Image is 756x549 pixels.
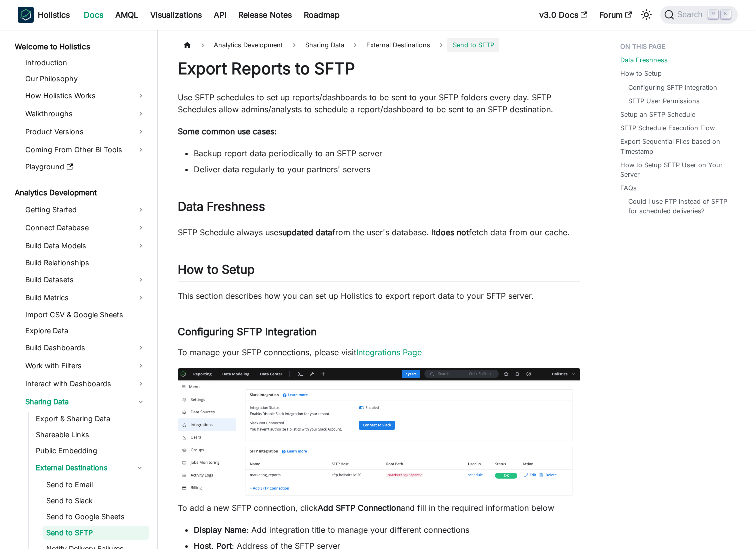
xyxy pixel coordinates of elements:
img: Holistics [18,7,34,23]
a: Playground [22,160,149,174]
a: Getting Started [22,202,149,218]
a: Integrations Page [356,347,422,357]
a: Sharing Data [22,394,149,410]
a: Interact with Dashboards [22,376,149,392]
a: Release Notes [232,7,298,23]
span: Sharing Data [300,38,349,52]
a: Send to Email [43,478,149,492]
a: Walkthroughs [22,106,149,122]
a: How Holistics Works [22,88,149,104]
a: Build Datasets [22,272,149,288]
h2: How to Setup [178,262,580,281]
p: Use SFTP schedules to set up reports/dashboards to be sent to your SFTP folders every day. SFTP S... [178,91,580,115]
a: Visualizations [144,7,208,23]
a: Forum [593,7,638,23]
a: FAQs [620,183,637,193]
a: SFTP User Permissions [628,96,700,106]
a: How to Setup [620,69,662,78]
strong: Display Name [194,525,246,535]
a: External Destinations [33,460,131,476]
li: Deliver data regularly to your partners' servers [194,163,580,175]
li: : Add integration title to manage your different connections [194,524,580,536]
a: Welcome to Holistics [12,40,149,54]
a: Send to SFTP [43,526,149,540]
a: Build Metrics [22,290,149,306]
a: Build Dashboards [22,340,149,356]
p: To manage your SFTP connections, please visit [178,346,580,358]
a: v3.0 Docs [533,7,593,23]
a: Export Sequential Files based on Timestamp [620,137,732,156]
a: How to Setup SFTP User on Your Server [620,160,732,179]
button: Collapse sidebar category 'External Destinations' [131,460,149,476]
li: Backup report data periodically to an SFTP server [194,147,580,159]
a: Build Data Models [22,238,149,254]
a: Product Versions [22,124,149,140]
a: Home page [178,38,197,52]
a: External Destinations [361,38,435,52]
span: Analytics Development [209,38,288,52]
a: Send to Slack [43,494,149,508]
a: Explore Data [22,324,149,338]
a: Export & Sharing Data [33,412,149,426]
a: Connect Database [22,220,149,236]
a: Send to Google Sheets [43,510,149,524]
a: Our Philosophy [22,72,149,86]
a: Setup an SFTP Schedule [620,110,695,119]
h2: Data Freshness [178,199,580,218]
h3: Configuring SFTP Integration [178,326,580,338]
a: Shareable Links [33,428,149,442]
a: Build Relationships [22,256,149,270]
strong: Add SFTP Connection [318,503,401,513]
span: External Destinations [366,41,430,49]
a: Introduction [22,56,149,70]
h1: Export Reports to SFTP [178,59,580,79]
p: SFTP Schedule always uses from the user's database. It fetch data from our cache. [178,226,580,238]
a: Docs [78,7,109,23]
a: Coming From Other BI Tools [22,142,149,158]
a: API [208,7,232,23]
a: AMQL [109,7,144,23]
a: Analytics Development [12,186,149,200]
a: Import CSV & Google Sheets [22,308,149,322]
a: HolisticsHolistics [18,7,70,23]
a: Public Embedding [33,444,149,458]
a: SFTP Schedule Execution Flow [620,123,715,133]
a: Roadmap [298,7,346,23]
p: This section describes how you can set up Holistics to export report data to your SFTP server. [178,290,580,302]
a: Work with Filters [22,358,149,374]
nav: Breadcrumbs [178,38,580,52]
strong: Some common use cases: [178,126,277,136]
a: Data Freshness [620,55,668,65]
button: Search (Command+K) [660,6,738,24]
p: To add a new SFTP connection, click and fill in the required information below [178,502,580,514]
span: Search [674,10,709,19]
strong: updated data [282,227,332,237]
a: Could I use FTP instead of SFTP for scheduled deliveries? [628,197,728,216]
b: Holistics [38,9,70,21]
strong: does not [436,227,469,237]
kbd: K [721,10,731,19]
button: Switch between dark and light mode (currently light mode) [638,7,654,23]
span: Send to SFTP [447,38,499,52]
kbd: ⌘ [708,10,718,19]
a: Configuring SFTP Integration [628,83,717,92]
nav: Docs sidebar [8,30,158,549]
